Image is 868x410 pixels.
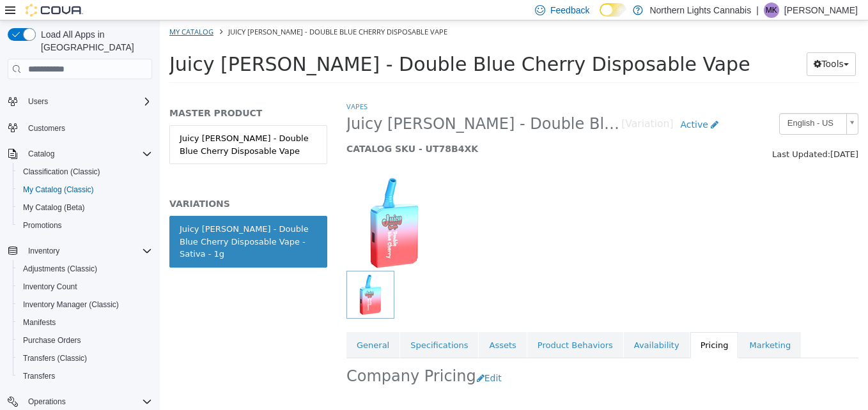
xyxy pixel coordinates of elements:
span: Catalog [28,149,54,159]
a: My Catalog [10,6,54,16]
p: | [756,3,759,18]
span: My Catalog (Beta) [23,202,85,213]
a: Customers [23,121,70,136]
span: Inventory Count [18,279,152,294]
button: Purchase Orders [13,331,157,349]
span: English - US [620,93,681,113]
a: Product Behaviors [368,312,463,338]
button: Inventory Manager (Classic) [13,296,157,314]
span: Purchase Orders [23,335,81,345]
span: Dark Mode [600,17,600,17]
div: Juicy [PERSON_NAME] - Double Blue Cherry Disposable Vape - Sativa - 1g [20,202,157,240]
button: My Catalog (Classic) [13,181,157,199]
span: Transfers [23,371,55,381]
span: My Catalog (Classic) [18,182,152,197]
img: Cova [26,4,83,17]
span: Juicy [PERSON_NAME] - Double Blue Cherry Disposable Vape [10,33,591,55]
span: Juicy [PERSON_NAME] - Double Blue Cherry Disposable Vape [68,6,288,16]
button: Adjustments (Classic) [13,260,157,278]
button: Catalog [3,145,157,163]
a: English - US [619,93,699,114]
span: Last Updated: [612,129,670,139]
button: Customers [3,118,157,137]
button: Users [23,94,53,109]
span: My Catalog (Classic) [23,185,94,195]
button: Tools [647,32,696,56]
button: Promotions [13,216,157,234]
a: General [187,312,240,338]
span: Manifests [18,315,152,330]
span: Classification (Classic) [18,164,152,179]
small: [Variation] [461,99,513,109]
span: Transfers (Classic) [23,353,87,363]
button: Catalog [23,146,59,162]
span: Inventory Manager (Classic) [23,300,119,310]
button: Inventory Count [13,278,157,296]
h5: CATALOG SKU - UT78B4XK [187,123,566,134]
a: Specifications [240,312,318,338]
a: Pricing [531,312,579,338]
button: Inventory [3,242,157,260]
span: Transfers (Classic) [18,351,152,366]
h5: VARIATIONS [10,178,167,189]
a: Assets [319,312,366,338]
span: Transfers [18,368,152,384]
button: Inventory [23,243,65,259]
span: Load All Apps in [GEOGRAPHIC_DATA] [36,28,152,54]
a: Manifests [18,315,61,330]
a: My Catalog (Classic) [18,182,99,197]
input: Dark Mode [600,3,626,17]
button: Edit [316,346,349,370]
span: Catalog [23,146,152,162]
span: Inventory [28,246,59,256]
span: Juicy [PERSON_NAME] - Double Blue Cherry Disposable Vape - Sativa - 1g [187,94,461,114]
a: Marketing [579,312,641,338]
span: Inventory Manager (Classic) [18,297,152,312]
span: Adjustments (Classic) [23,264,97,274]
span: Purchase Orders [18,333,152,348]
div: Mike Kantaros [764,3,779,18]
button: Operations [23,394,71,409]
span: Inventory [23,243,152,259]
button: Manifests [13,314,157,331]
button: My Catalog (Beta) [13,199,157,216]
span: Customers [23,119,152,135]
a: Classification (Classic) [18,164,105,179]
button: Transfers (Classic) [13,349,157,367]
img: 150 [187,155,283,250]
span: Users [28,96,48,107]
h5: MASTER PRODUCT [10,87,167,98]
span: Classification (Classic) [23,167,100,177]
span: Feedback [550,4,589,17]
a: My Catalog (Beta) [18,200,90,215]
a: Inventory Manager (Classic) [18,297,124,312]
span: Operations [28,397,66,407]
button: Users [3,93,157,110]
button: Transfers [13,367,157,385]
span: Adjustments (Classic) [18,261,152,277]
span: Manifests [23,317,56,328]
span: Customers [28,123,65,133]
a: Promotions [18,218,67,233]
a: Juicy [PERSON_NAME] - Double Blue Cherry Disposable Vape [10,105,167,144]
span: Promotions [18,218,152,233]
a: Transfers [18,368,60,384]
button: Classification (Classic) [13,163,157,181]
span: MK [766,3,777,18]
p: Northern Lights Cannabis [649,3,751,18]
span: My Catalog (Beta) [18,200,152,215]
a: Inventory Count [18,279,82,294]
a: Availability [464,312,530,338]
span: Promotions [23,220,62,231]
p: [PERSON_NAME] [784,3,858,18]
span: [DATE] [670,129,699,139]
span: Active [520,99,548,109]
span: Users [23,94,152,109]
span: Inventory Count [23,282,77,292]
a: Transfers (Classic) [18,351,92,366]
a: Vapes [187,81,208,91]
a: Purchase Orders [18,333,86,348]
span: Operations [23,394,152,409]
h2: Company Pricing [187,346,316,366]
a: Adjustments (Classic) [18,261,102,277]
